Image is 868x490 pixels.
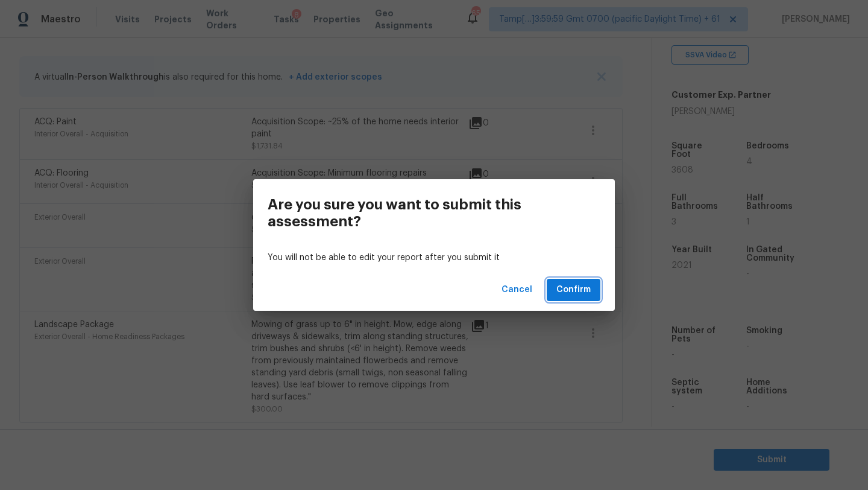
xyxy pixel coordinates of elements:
[497,279,537,301] button: Cancel
[547,279,600,301] button: Confirm
[268,252,600,264] p: You will not be able to edit your report after you submit it
[268,196,546,230] h3: Are you sure you want to submit this assessment?
[556,282,591,297] span: Confirm
[502,282,532,297] span: Cancel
